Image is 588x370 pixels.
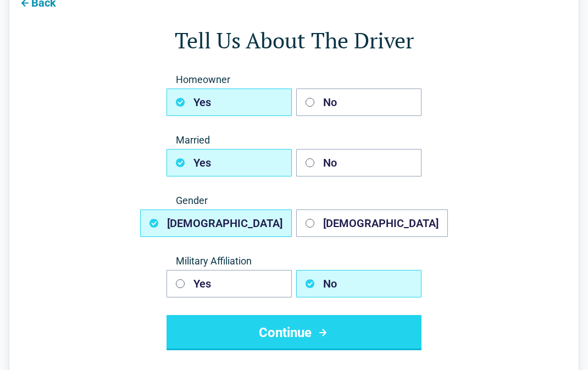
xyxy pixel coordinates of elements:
button: No [296,149,421,176]
span: Gender [167,194,421,207]
button: [DEMOGRAPHIC_DATA] [296,209,448,237]
span: Military Affiliation [167,255,421,268]
span: Homeowner [167,73,421,86]
button: Yes [167,149,292,176]
button: [DEMOGRAPHIC_DATA] [140,209,292,237]
button: No [296,270,421,297]
h1: Tell Us About The Driver [53,25,535,56]
span: Married [167,134,421,147]
button: Yes [167,89,292,116]
button: No [296,89,421,116]
button: Yes [167,270,292,297]
button: Continue [167,315,421,350]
